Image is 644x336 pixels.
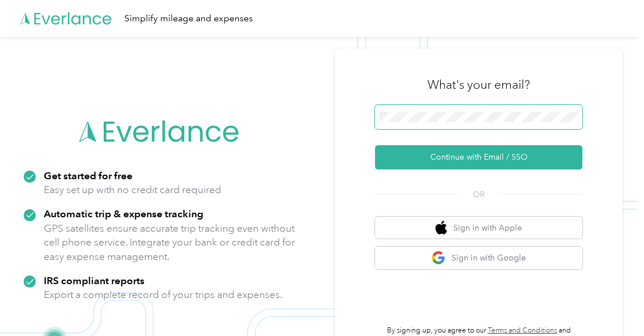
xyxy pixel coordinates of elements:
[44,207,203,220] strong: Automatic trip & expense tracking
[431,251,446,265] img: google logo
[124,12,253,26] div: Simplify mileage and expenses
[375,217,582,239] button: apple logoSign in with Apple
[427,77,530,93] h3: What's your email?
[375,145,582,169] button: Continue with Email / SSO
[488,326,557,335] a: Terms and Conditions
[44,288,282,302] p: Export a complete record of your trips and expenses.
[375,247,582,269] button: google logoSign in with Google
[459,188,499,201] span: OR
[44,169,132,182] strong: Get started for free
[44,274,145,286] strong: IRS compliant reports
[44,183,221,197] p: Easy set up with no credit card required
[435,221,447,235] img: apple logo
[44,221,296,264] p: GPS satellites ensure accurate trip tracking even without cell phone service. Integrate your bank...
